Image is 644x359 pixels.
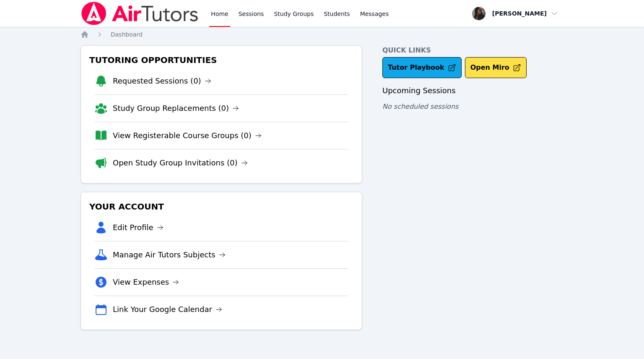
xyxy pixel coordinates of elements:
[465,57,527,78] button: Open Miro
[80,30,563,39] nav: Breadcrumb
[113,222,164,233] a: Edit Profile
[111,30,143,39] a: Dashboard
[382,85,563,97] h3: Upcoming Sessions
[382,57,462,78] a: Tutor Playbook
[113,249,226,261] a: Manage Air Tutors Subjects
[113,102,239,114] a: Study Group Replacements (0)
[113,304,222,315] a: Link Your Google Calendar
[382,102,458,110] span: No scheduled sessions
[113,276,179,288] a: View Expenses
[113,75,211,87] a: Requested Sessions (0)
[88,199,355,214] h3: Your Account
[88,52,355,68] h3: Tutoring Opportunities
[111,31,143,38] span: Dashboard
[80,2,199,25] img: Air Tutors
[113,157,248,169] a: Open Study Group Invitations (0)
[360,10,389,18] span: Messages
[113,130,262,142] a: View Registerable Course Groups (0)
[382,45,563,55] h4: Quick Links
